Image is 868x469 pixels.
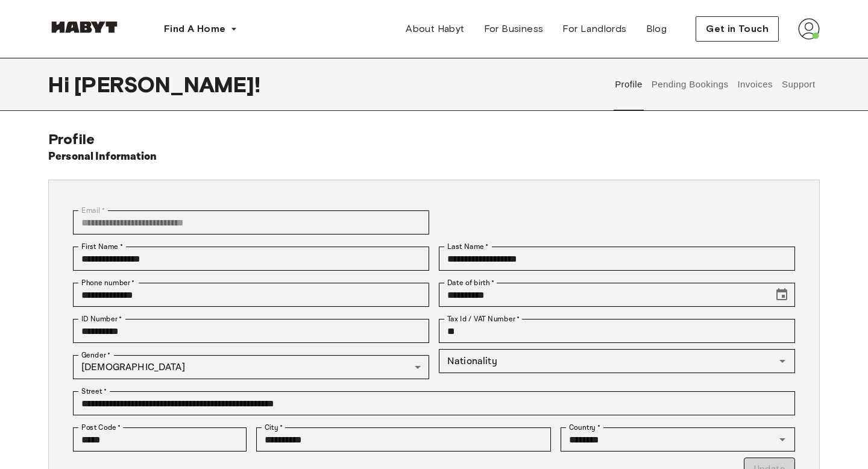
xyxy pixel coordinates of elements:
[154,17,247,41] button: Find A Home
[447,277,494,288] label: Date of birth
[706,22,769,36] span: Get in Touch
[81,313,122,324] label: ID Number
[396,17,474,41] a: About Habyt
[73,210,429,234] div: You can't change your email address at the moment. Please reach out to customer support in case y...
[81,350,110,360] label: Gender
[81,241,123,252] label: First Name
[447,313,520,324] label: Tax Id / VAT Number
[48,148,157,165] h6: Personal Information
[484,22,544,36] span: For Business
[74,72,260,97] span: [PERSON_NAME] !
[770,283,794,307] button: Choose date, selected date is Feb 25, 1999
[569,422,600,433] label: Country
[798,18,820,40] img: avatar
[447,241,489,252] label: Last Name
[780,58,817,111] button: Support
[553,17,636,41] a: For Landlords
[81,277,135,288] label: Phone number
[48,21,121,33] img: Habyt
[164,22,225,36] span: Find A Home
[48,130,95,148] span: Profile
[614,58,644,111] button: Profile
[81,422,121,433] label: Post Code
[774,431,791,448] button: Open
[48,72,74,97] span: Hi
[736,58,774,111] button: Invoices
[650,58,730,111] button: Pending Bookings
[73,355,429,379] div: [DEMOGRAPHIC_DATA]
[774,353,791,370] button: Open
[265,422,283,433] label: City
[637,17,677,41] a: Blog
[611,58,820,111] div: user profile tabs
[81,205,105,216] label: Email
[696,16,779,42] button: Get in Touch
[81,386,107,397] label: Street
[646,22,667,36] span: Blog
[474,17,553,41] a: For Business
[562,22,626,36] span: For Landlords
[406,22,464,36] span: About Habyt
